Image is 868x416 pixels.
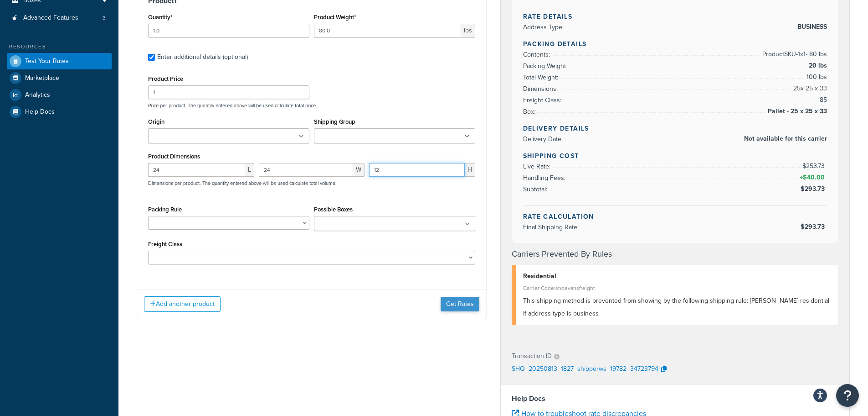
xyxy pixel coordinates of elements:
a: Test Your Rates [7,53,112,69]
span: $293.73 [801,184,827,194]
span: Marketplace [25,74,59,82]
a: Help Docs [7,104,112,120]
a: Advanced Features3 [7,10,112,26]
button: Get Rates [441,297,479,311]
span: Contents: [523,50,552,59]
input: 0.00 [314,24,461,37]
span: 25 x 25 x 33 [791,83,827,94]
span: Box: [523,107,538,116]
span: Handling Fees: [523,173,568,183]
span: Final Shipping Rate: [523,222,581,232]
h4: Help Docs [512,393,839,404]
span: lbs [461,24,475,37]
div: Resources [7,43,112,51]
span: This shipping method is prevented from showing by the following shipping rule: [PERSON_NAME] resi... [523,296,829,318]
span: Advanced Features [23,14,78,22]
span: Total Weight: [523,73,560,82]
a: Analytics [7,87,112,103]
label: Product Price [148,75,183,82]
span: $40.00 [803,173,827,182]
p: Price per product. The quantity entered above will be used calculate total price. [146,102,478,109]
p: Dimensions per product. The quantity entered above will be used calculate total volume. [146,180,337,186]
span: + [798,172,827,183]
h4: Carriers Prevented By Rules [512,248,839,260]
span: Test Your Rates [25,58,69,65]
span: Freight Class: [523,95,564,105]
span: L [245,163,254,177]
label: Possible Boxes [314,206,353,213]
div: Residential [523,270,832,283]
h4: Rate Details [523,12,827,21]
span: Live Rate: [523,162,553,171]
span: Delivery Date: [523,134,565,144]
span: 100 lbs [804,72,827,83]
span: Product SKU-1 x 1 - 80 lbs [760,49,827,60]
span: BUSINESS [795,21,827,32]
div: Enter additional details (optional) [157,51,248,63]
h4: Rate Calculation [523,212,827,221]
p: Transaction ID [512,350,552,363]
span: W [353,163,365,177]
button: Add another product [144,296,221,312]
span: 20 lbs [806,60,827,71]
span: Subtotal: [523,184,550,194]
span: Not available for this carrier [742,133,827,144]
input: 0.0 [148,24,309,37]
span: H [465,163,475,177]
label: Freight Class [148,241,182,247]
li: Advanced Features [7,10,112,26]
span: Analytics [25,91,50,99]
span: $293.73 [801,222,827,232]
a: Marketplace [7,70,112,86]
div: Carrier Code: shqevansfreight [523,282,832,295]
span: 85 [817,95,827,105]
label: Shipping Group [314,118,355,125]
label: Product Dimensions [148,153,200,160]
label: Quantity* [148,14,172,21]
h4: Shipping Cost [523,151,827,161]
label: Packing Rule [148,206,182,213]
span: $253.73 [802,161,827,171]
span: Pallet - 25 x 25 x 33 [765,106,827,117]
span: Address Type: [523,22,566,32]
h4: Delivery Details [523,124,827,133]
input: Enter additional details (optional) [148,54,155,61]
span: Dimensions: [523,84,560,94]
h4: Packing Details [523,39,827,49]
button: Open Resource Center [836,384,859,407]
span: Help Docs [25,108,55,116]
span: Packing Weight [523,61,568,71]
label: Product Weight* [314,14,356,21]
span: 3 [103,14,106,22]
p: SHQ_20250813_1827_shipperws_19782_34723794 [512,363,658,376]
label: Origin [148,118,164,125]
